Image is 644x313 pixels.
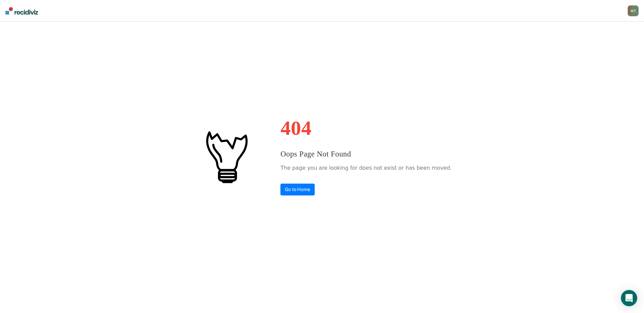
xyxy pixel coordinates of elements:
[280,118,452,138] h1: 404
[192,123,260,190] img: #
[280,163,452,173] p: The page you are looking for does not exist or has been moved.
[621,290,637,306] div: Open Intercom Messenger
[280,184,315,195] a: Go to Home
[280,148,452,160] h3: Oops Page Not Found
[628,5,639,16] button: WT
[5,7,38,15] img: Recidiviz
[628,5,639,16] div: W T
